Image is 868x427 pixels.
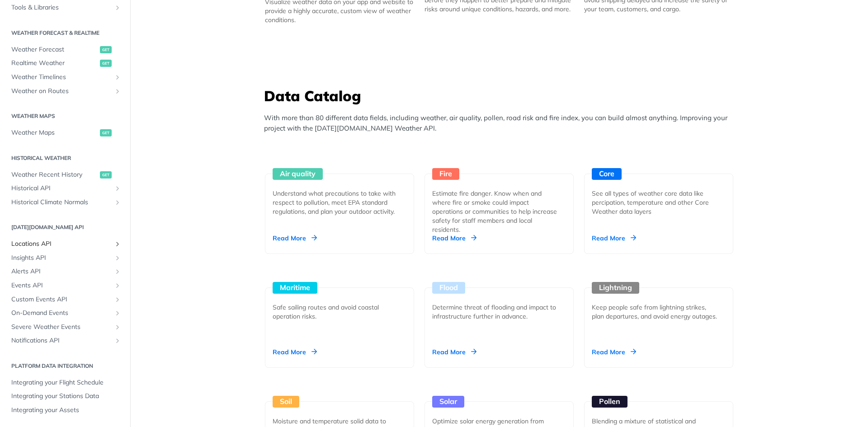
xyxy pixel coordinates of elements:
a: Lightning Keep people safe from lightning strikes, plan departures, and avoid energy outages. Rea... [580,254,737,368]
div: Solar [432,396,464,408]
span: Integrating your Stations Data [11,392,121,401]
button: Show subpages for Custom Events API [114,296,121,303]
span: get [100,60,112,67]
span: Realtime Weather [11,59,98,68]
span: get [100,129,112,136]
span: Integrating your Assets [11,406,121,415]
a: Locations APIShow subpages for Locations API [7,237,123,251]
h2: [DATE][DOMAIN_NAME] API [7,223,123,231]
div: Read More [273,234,317,243]
div: Air quality [273,168,323,180]
div: Keep people safe from lightning strikes, plan departures, and avoid energy outages. [592,303,718,321]
span: Weather Forecast [11,45,98,54]
a: Air quality Understand what precautions to take with respect to pollution, meet EPA standard regu... [261,140,418,254]
a: Notifications APIShow subpages for Notifications API [7,334,123,347]
a: Weather TimelinesShow subpages for Weather Timelines [7,70,123,84]
a: Events APIShow subpages for Events API [7,279,123,292]
span: Weather Recent History [11,170,98,179]
button: Show subpages for Insights API [114,254,121,262]
div: Fire [432,168,459,180]
button: Show subpages for Weather Timelines [114,74,121,81]
span: Locations API [11,239,112,249]
a: Flood Determine threat of flooding and impact to infrastructure further in advance. Read More [421,254,577,368]
a: Weather Forecastget [7,43,123,56]
button: Show subpages for Historical Climate Normals [114,199,121,206]
div: Read More [592,347,636,357]
h2: Weather Maps [7,112,123,120]
h2: Historical Weather [7,154,123,162]
a: Historical APIShow subpages for Historical API [7,182,123,195]
div: Read More [432,234,476,243]
h2: Weather Forecast & realtime [7,29,123,37]
div: Read More [592,234,636,243]
a: Weather Recent Historyget [7,168,123,182]
a: Insights APIShow subpages for Insights API [7,251,123,265]
span: Insights API [11,253,112,263]
button: Show subpages for Severe Weather Events [114,324,121,331]
a: Tools & LibrariesShow subpages for Tools & Libraries [7,1,123,14]
span: get [100,171,112,178]
h3: Data Catalog [264,86,739,106]
div: Flood [432,282,465,294]
a: Weather on RoutesShow subpages for Weather on Routes [7,84,123,98]
div: Pollen [592,396,627,408]
a: Integrating your Stations Data [7,389,123,403]
span: On-Demand Events [11,309,112,318]
a: Maritime Safe sailing routes and avoid coastal operation risks. Read More [261,254,418,368]
a: Integrating your Assets [7,404,123,417]
a: Fire Estimate fire danger. Know when and where fire or smoke could impact operations or communiti... [421,140,577,254]
div: Read More [432,347,476,357]
button: Show subpages for Events API [114,282,121,289]
h2: Platform DATA integration [7,362,123,370]
button: Show subpages for Alerts API [114,268,121,275]
span: Alerts API [11,267,112,276]
button: Show subpages for Tools & Libraries [114,4,121,11]
span: Notifications API [11,336,112,345]
div: See all types of weather core data like percipation, temperature and other Core Weather data layers [592,189,718,216]
div: Determine threat of flooding and impact to infrastructure further in advance. [432,303,559,321]
div: Core [592,168,622,180]
span: get [100,46,112,53]
a: Custom Events APIShow subpages for Custom Events API [7,293,123,306]
a: Severe Weather EventsShow subpages for Severe Weather Events [7,320,123,334]
span: Weather Maps [11,128,98,137]
button: Show subpages for Historical API [114,185,121,192]
a: Weather Mapsget [7,126,123,140]
span: Custom Events API [11,295,112,304]
button: Show subpages for Weather on Routes [114,88,121,95]
a: On-Demand EventsShow subpages for On-Demand Events [7,306,123,320]
a: Historical Climate NormalsShow subpages for Historical Climate Normals [7,196,123,209]
span: Integrating your Flight Schedule [11,378,121,387]
button: Show subpages for Notifications API [114,337,121,344]
span: Weather Timelines [11,73,112,82]
span: Historical API [11,184,112,193]
div: Safe sailing routes and avoid coastal operation risks. [273,303,399,321]
a: Integrating your Flight Schedule [7,376,123,389]
div: Maritime [273,282,317,294]
button: Show subpages for Locations API [114,240,121,248]
div: Lightning [592,282,639,294]
a: Realtime Weatherget [7,56,123,70]
span: Historical Climate Normals [11,198,112,207]
div: Read More [273,347,317,357]
a: Alerts APIShow subpages for Alerts API [7,265,123,278]
span: Events API [11,281,112,290]
span: Weather on Routes [11,87,112,96]
a: Core See all types of weather core data like percipation, temperature and other Core Weather data... [580,140,737,254]
button: Show subpages for On-Demand Events [114,310,121,317]
span: Severe Weather Events [11,323,112,332]
span: Tools & Libraries [11,3,112,12]
p: With more than 80 different data fields, including weather, air quality, pollen, road risk and fi... [264,113,739,133]
div: Understand what precautions to take with respect to pollution, meet EPA standard regulations, and... [273,189,399,216]
div: Soil [273,396,299,408]
div: Estimate fire danger. Know when and where fire or smoke could impact operations or communities to... [432,189,559,234]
